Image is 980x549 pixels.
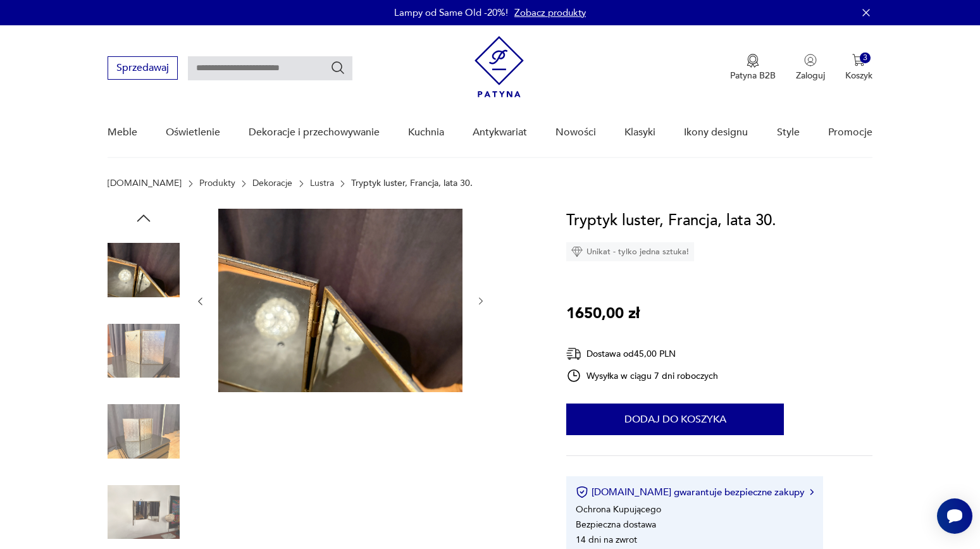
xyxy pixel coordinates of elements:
div: Unikat - tylko jedna sztuka! [566,242,694,261]
li: Ochrona Kupującego [576,503,661,515]
a: Antykwariat [473,108,527,157]
a: Kuchnia [408,108,444,157]
img: Ikona diamentu [571,246,583,257]
a: Oświetlenie [166,108,220,157]
a: Zobacz produkty [514,6,586,19]
a: Lustra [310,178,334,188]
img: Ikona medalu [747,54,759,68]
button: [DOMAIN_NAME] gwarantuje bezpieczne zakupy [576,486,813,498]
li: Bezpieczna dostawa [576,519,656,531]
button: Patyna B2B [730,54,776,82]
a: [DOMAIN_NAME] [108,178,182,188]
p: Zaloguj [796,70,825,82]
li: 14 dni na zwrot [576,534,637,546]
a: Klasyki [624,108,655,157]
a: Nowości [555,108,596,157]
a: Promocje [828,108,872,157]
p: Koszyk [845,70,872,82]
button: Szukaj [330,60,345,75]
a: Ikona medaluPatyna B2B [730,54,776,82]
button: Zaloguj [796,54,825,82]
a: Produkty [199,178,235,188]
a: Ikony designu [684,108,748,157]
img: Ikona koszyka [852,54,865,66]
img: Ikona strzałki w prawo [810,489,814,495]
img: Zdjęcie produktu Tryptyk luster, Francja, lata 30. [108,395,180,467]
a: Dekoracje [252,178,292,188]
div: Wysyłka w ciągu 7 dni roboczych [566,368,718,383]
img: Ikona certyfikatu [576,486,588,498]
h1: Tryptyk luster, Francja, lata 30. [566,209,776,233]
a: Style [777,108,800,157]
img: Zdjęcie produktu Tryptyk luster, Francja, lata 30. [108,234,180,306]
a: Sprzedawaj [108,65,178,73]
img: Ikonka użytkownika [804,54,817,66]
button: 3Koszyk [845,54,872,82]
img: Ikona dostawy [566,346,581,362]
img: Zdjęcie produktu Tryptyk luster, Francja, lata 30. [108,315,180,387]
iframe: Smartsupp widget button [937,498,972,534]
p: Patyna B2B [730,70,776,82]
div: 3 [860,52,871,63]
div: Dostawa od 45,00 PLN [566,346,718,362]
img: Zdjęcie produktu Tryptyk luster, Francja, lata 30. [218,209,462,392]
p: Lampy od Same Old -20%! [394,6,508,19]
p: 1650,00 zł [566,302,640,326]
button: Dodaj do koszyka [566,404,784,435]
button: Sprzedawaj [108,56,178,80]
a: Meble [108,108,137,157]
a: Dekoracje i przechowywanie [249,108,380,157]
img: Patyna - sklep z meblami i dekoracjami vintage [474,36,524,97]
p: Tryptyk luster, Francja, lata 30. [351,178,473,188]
img: Zdjęcie produktu Tryptyk luster, Francja, lata 30. [108,476,180,548]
